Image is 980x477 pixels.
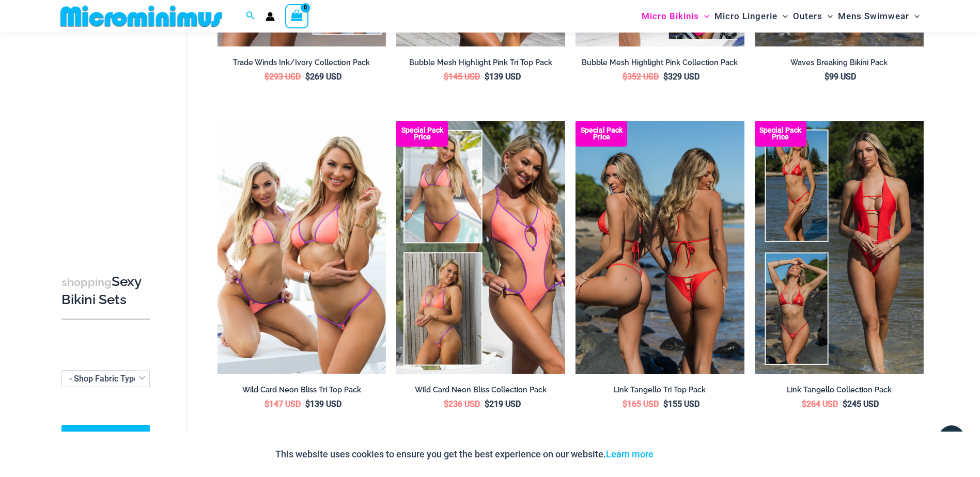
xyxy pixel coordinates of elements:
[61,370,150,387] span: - Shop Fabric Type
[265,72,301,82] bdi: 293 USD
[396,385,565,395] h2: Wild Card Neon Bliss Collection Pack
[275,447,654,462] p: This website uses cookies to ensure you get the best experience on our website.
[642,3,699,29] span: Micro Bikinis
[265,72,269,82] span: $
[606,449,654,459] a: Learn more
[217,121,386,374] a: Wild Card Neon Bliss Tri Top PackWild Card Neon Bliss Tri Top Pack BWild Card Neon Bliss Tri Top ...
[61,276,112,289] span: shopping
[623,72,659,82] bdi: 352 USD
[639,3,712,29] a: Micro BikinisMenu ToggleMenu Toggle
[56,5,226,28] img: MM SHOP LOGO FLAT
[575,385,744,395] h2: Link Tangello Tri Top Pack
[637,2,924,31] nav: Site Navigation
[265,399,269,409] span: $
[217,121,386,374] img: Wild Card Neon Bliss Tri Top Pack
[825,72,856,82] bdi: 99 USD
[755,58,924,68] h2: Waves Breaking Bikini Pack
[777,3,788,29] span: Menu Toggle
[663,72,668,82] span: $
[485,72,489,82] span: $
[396,58,565,68] h2: Bubble Mesh Highlight Pink Tri Top Pack
[305,399,310,409] span: $
[396,121,565,374] a: Collection Pack (7) Collection Pack B (1)Collection Pack B (1)
[623,399,627,409] span: $
[265,399,301,409] bdi: 147 USD
[396,58,565,71] a: Bubble Mesh Highlight Pink Tri Top Pack
[575,121,744,374] a: Bikini Pack Bikini Pack BBikini Pack B
[755,121,924,374] img: Collection Pack
[61,425,150,464] a: [DEMOGRAPHIC_DATA] Sizing Guide
[444,72,480,82] bdi: 145 USD
[575,58,744,71] a: Bubble Mesh Highlight Pink Collection Pack
[661,442,705,467] button: Accept
[793,3,822,29] span: Outers
[699,3,709,29] span: Menu Toggle
[575,58,744,68] h2: Bubble Mesh Highlight Pink Collection Pack
[485,399,521,409] bdi: 219 USD
[305,72,341,82] bdi: 269 USD
[755,127,806,140] b: Special Pack Price
[444,72,448,82] span: $
[305,399,341,409] bdi: 139 USD
[285,4,309,28] a: View Shopping Cart, empty
[663,399,699,409] bdi: 155 USD
[909,3,920,29] span: Menu Toggle
[396,385,565,399] a: Wild Card Neon Bliss Collection Pack
[822,3,833,29] span: Menu Toggle
[802,399,806,409] span: $
[485,72,521,82] bdi: 139 USD
[623,399,659,409] bdi: 165 USD
[755,58,924,71] a: Waves Breaking Bikini Pack
[790,3,835,29] a: OutersMenu ToggleMenu Toggle
[843,399,847,409] span: $
[217,58,386,71] a: Trade Winds Ink/Ivory Collection Pack
[61,273,150,309] h3: Sexy Bikini Sets
[712,3,790,29] a: Micro LingerieMenu ToggleMenu Toggle
[246,10,255,23] a: Search icon link
[217,385,386,399] a: Wild Card Neon Bliss Tri Top Pack
[62,371,149,387] span: - Shop Fabric Type
[444,399,448,409] span: $
[714,3,777,29] span: Micro Lingerie
[838,3,909,29] span: Mens Swimwear
[755,121,924,374] a: Collection Pack Collection Pack BCollection Pack B
[802,399,838,409] bdi: 264 USD
[396,127,448,140] b: Special Pack Price
[663,72,699,82] bdi: 329 USD
[755,385,924,399] a: Link Tangello Collection Pack
[305,72,310,82] span: $
[843,399,879,409] bdi: 245 USD
[217,58,386,68] h2: Trade Winds Ink/Ivory Collection Pack
[825,72,829,82] span: $
[575,121,744,374] img: Bikini Pack B
[266,12,275,21] a: Account icon link
[663,399,668,409] span: $
[485,399,489,409] span: $
[61,35,154,241] iframe: TrustedSite Certified
[755,385,924,395] h2: Link Tangello Collection Pack
[396,121,565,374] img: Collection Pack (7)
[217,385,386,395] h2: Wild Card Neon Bliss Tri Top Pack
[575,127,627,140] b: Special Pack Price
[444,399,480,409] bdi: 236 USD
[835,3,922,29] a: Mens SwimwearMenu ToggleMenu Toggle
[575,385,744,399] a: Link Tangello Tri Top Pack
[623,72,627,82] span: $
[69,374,138,384] span: - Shop Fabric Type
